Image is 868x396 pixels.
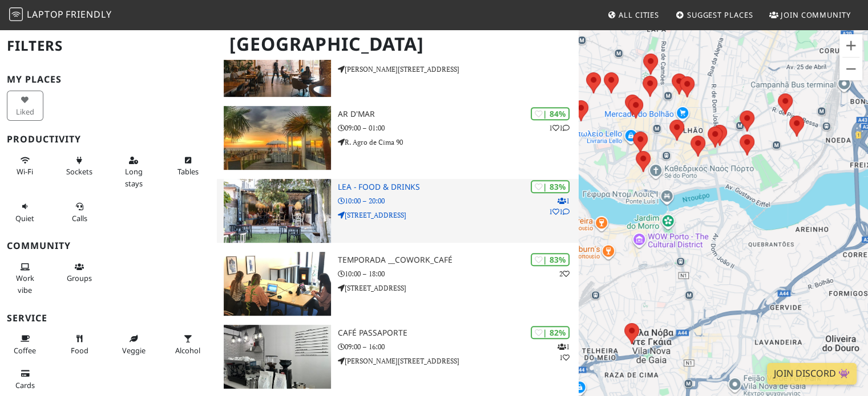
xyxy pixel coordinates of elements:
[61,258,98,288] button: Groups
[671,5,758,25] a: Suggest Places
[175,345,200,356] span: Alcohol
[338,137,579,148] p: R. Agro de Cima 90
[72,213,87,223] span: Video/audio calls
[531,253,570,266] div: | 83%
[220,28,576,60] h1: [GEOGRAPHIC_DATA]
[603,5,664,25] a: All Cities
[61,151,98,181] button: Sockets
[7,28,210,63] h2: Filters
[61,329,98,360] button: Food
[559,268,570,279] p: 2
[217,179,579,243] a: LEA - Food & Drinks | 83% 111 LEA - Food & Drinks 10:00 – 20:00 [STREET_ADDRESS]
[14,345,36,356] span: Coffee
[7,258,43,299] button: Work vibe
[549,195,570,217] p: 1 1 1
[115,151,152,193] button: Long stays
[7,197,43,227] button: Quiet
[15,213,34,223] span: Quiet
[15,380,35,390] span: Credit cards
[27,8,64,21] span: Laptop
[169,151,206,181] button: Tables
[687,10,753,20] span: Suggest Places
[765,5,855,25] a: Join Community
[7,364,43,394] button: Cards
[781,10,851,20] span: Join Community
[9,7,23,21] img: LaptopFriendly
[338,182,579,192] h3: LEA - Food & Drinks
[115,329,152,360] button: Veggie
[177,166,199,177] span: Work-friendly tables
[839,34,862,57] button: Μεγέθυνση
[338,356,579,366] p: [PERSON_NAME][STREET_ADDRESS]
[217,252,579,316] a: Temporada __Cowork_Café | 83% 2 Temporada __Cowork_Café 10:00 – 18:00 [STREET_ADDRESS]
[338,283,579,293] p: [STREET_ADDRESS]
[531,326,570,339] div: | 82%
[169,329,206,360] button: Alcohol
[66,8,111,21] span: Friendly
[338,195,579,206] p: 10:00 – 20:00
[9,5,112,25] a: LaptopFriendly LaptopFriendly
[17,166,33,177] span: Stable Wi-Fi
[839,58,862,80] button: Σμίκρυνση
[7,329,43,360] button: Coffee
[619,10,659,20] span: All Cities
[71,345,88,356] span: Food
[224,179,330,243] img: LEA - Food & Drinks
[224,252,330,316] img: Temporada __Cowork_Café
[531,107,570,120] div: | 84%
[217,325,579,389] a: Café Passaporte | 82% 11 Café Passaporte 09:00 – 16:00 [PERSON_NAME][STREET_ADDRESS]
[224,106,330,170] img: Ar d'Mar
[7,134,210,145] h3: Productivity
[7,240,210,251] h3: Community
[549,123,570,133] p: 1 1
[66,166,92,177] span: Power sockets
[7,313,210,324] h3: Service
[224,325,330,389] img: Café Passaporte
[338,268,579,279] p: 10:00 – 18:00
[338,341,579,352] p: 09:00 – 16:00
[217,106,579,170] a: Ar d'Mar | 84% 11 Ar d'Mar 09:00 – 01:00 R. Agro de Cima 90
[531,180,570,193] div: | 83%
[125,166,143,188] span: Long stays
[7,74,210,85] h3: My Places
[7,151,43,181] button: Wi-Fi
[338,328,579,338] h3: Café Passaporte
[558,341,570,363] p: 1 1
[122,345,146,356] span: Veggie
[16,273,34,295] span: People working
[67,273,92,283] span: Group tables
[61,197,98,227] button: Calls
[338,255,579,265] h3: Temporada __Cowork_Café
[338,109,579,119] h3: Ar d'Mar
[338,123,579,133] p: 09:00 – 01:00
[338,210,579,221] p: [STREET_ADDRESS]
